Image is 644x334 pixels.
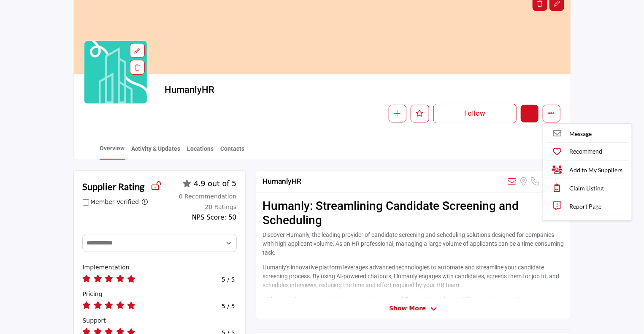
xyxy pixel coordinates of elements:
[411,105,429,122] button: Like
[521,105,538,122] button: Edit company
[546,163,629,177] a: Add to My Suppliers
[570,147,603,156] p: Recommend
[194,179,236,188] span: 4.9 out of 5
[83,317,106,324] span: How would you rate their support?
[389,304,426,313] span: Show More
[165,84,397,95] h2: HumanlyHR
[543,123,632,221] ul: More details
[222,303,235,310] h4: 5 / 5
[90,198,139,206] label: Member Verified
[546,127,629,140] a: Sorry, we don't currently have a contact for this listing, so we can't send them a message.
[262,263,564,290] p: Humanly's innovative platform leverages advanced technologies to automate and streamline your can...
[83,264,130,271] span: How would you rate their implementation?
[83,179,145,193] h2: Supplier Rating
[262,177,301,186] h2: HumanlyHR
[100,144,125,160] a: Overview
[192,213,236,223] div: NPS Score: 50
[83,291,103,297] span: How would you rate their pricing?
[570,202,602,211] span: Report Page
[130,43,145,58] div: Aspect Ratio:1:1,Size:400x400px
[222,276,235,283] h4: 5 / 5
[187,144,214,159] a: Locations
[570,166,623,174] span: Add to My Suppliers
[262,296,564,322] p: With Humanly, you can optimize your recruitment workflow, enhance the candidate experience, and e...
[433,104,517,123] button: Follow
[546,145,629,158] a: Recommend
[262,199,564,227] h2: Humanly: Streamlining Candidate Screening and Scheduling
[570,184,604,193] span: Claim Listing
[570,129,592,138] span: Message
[179,193,236,200] span: 0 Recommendation
[205,204,237,210] span: 20 Ratings
[220,144,245,159] a: Contacts
[543,105,560,122] button: More details
[131,144,181,159] a: Activity & Updates
[262,231,564,257] p: Discover Humanly, the leading provider of candidate screening and scheduling solutions designed f...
